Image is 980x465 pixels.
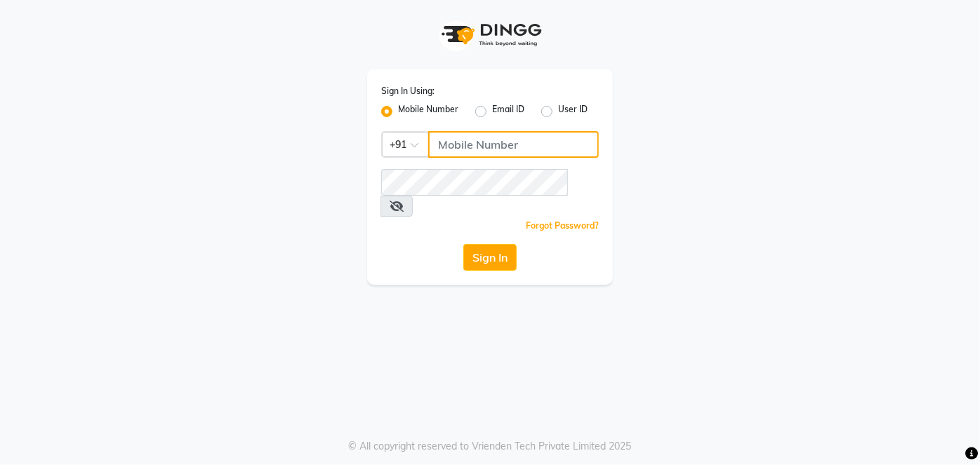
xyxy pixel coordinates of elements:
input: Username [381,169,568,196]
a: Forgot Password? [526,220,599,231]
input: Username [428,131,599,158]
label: User ID [558,103,588,120]
label: Email ID [492,103,524,120]
img: logo1.svg [434,14,546,55]
label: Sign In Using: [381,85,435,97]
label: Mobile Number [398,103,458,120]
button: Sign In [463,244,517,271]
